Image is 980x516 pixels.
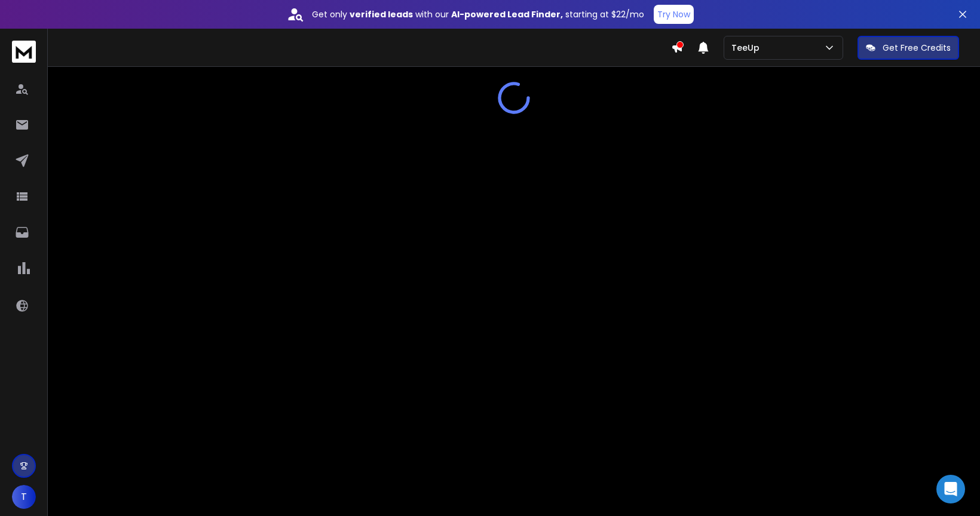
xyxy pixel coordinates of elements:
button: Get Free Credits [857,36,959,60]
p: Try Now [657,8,690,20]
p: Get Free Credits [883,42,951,54]
button: T [12,485,36,509]
strong: verified leads [350,8,413,20]
p: Get only with our starting at $22/mo [312,8,644,20]
button: Try Now [654,5,694,24]
p: TeeUp [731,42,764,54]
div: Open Intercom Messenger [936,475,965,503]
img: logo [12,41,36,63]
strong: AI-powered Lead Finder, [451,8,563,20]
